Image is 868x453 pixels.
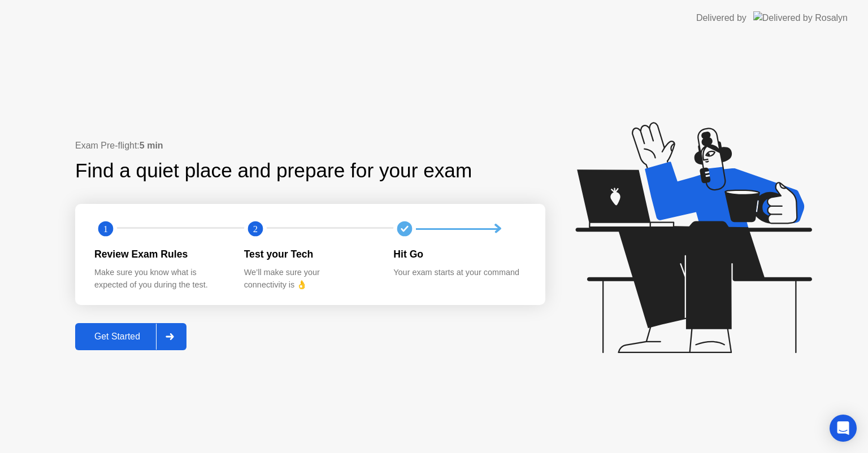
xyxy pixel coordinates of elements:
div: Find a quiet place and prepare for your exam [75,156,474,186]
div: Your exam starts at your command [393,267,525,279]
button: Get Started [75,323,186,350]
text: 2 [253,224,258,234]
div: Hit Go [393,247,525,262]
b: 5 min [140,141,163,150]
div: Review Exam Rules [94,247,226,262]
div: Delivered by [696,11,747,25]
div: Exam Pre-flight: [75,139,545,153]
div: Test your Tech [244,247,376,262]
div: Open Intercom Messenger [830,415,857,442]
div: Make sure you know what is expected of you during the test. [94,267,226,291]
img: Delivered by Rosalyn [753,11,848,24]
text: 1 [103,224,108,234]
div: Get Started [79,332,156,342]
div: We’ll make sure your connectivity is 👌 [244,267,376,291]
